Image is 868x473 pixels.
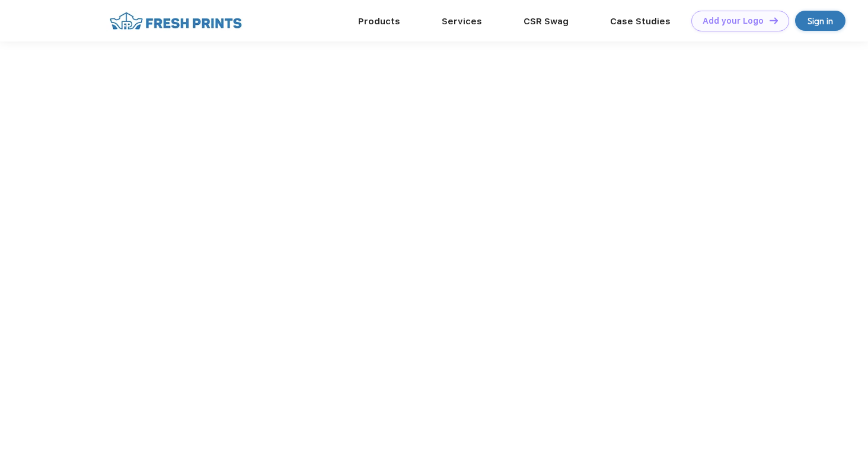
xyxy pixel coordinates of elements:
div: Sign in [808,14,833,28]
img: fo%20logo%202.webp [106,11,245,31]
a: Sign in [795,11,845,31]
a: Products [358,16,400,27]
img: DT [770,17,778,24]
div: Add your Logo [703,16,764,26]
